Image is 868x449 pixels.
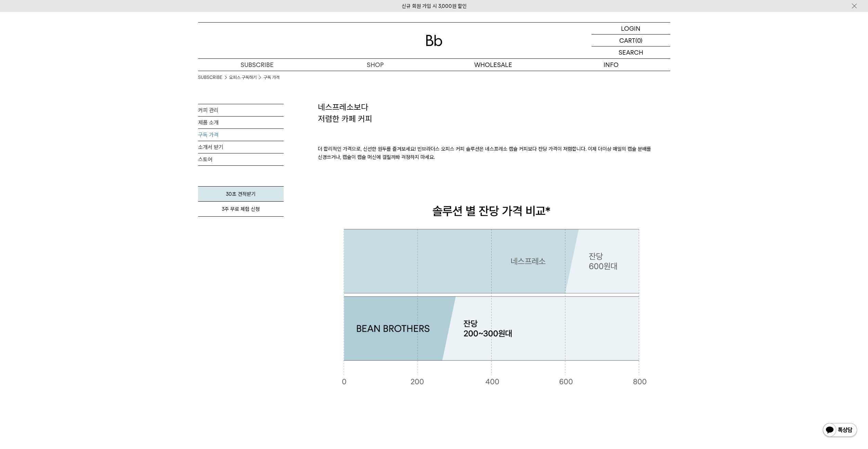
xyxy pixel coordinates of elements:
a: SHOP [316,59,434,71]
p: 더 합리적인 가격으로, 신선한 원두를 즐겨보세요! 빈브라더스 오피스 커피 솔루션은 네스프레소 캡슐 커피보다 잔당 가격이 저렴합니다. 이제 더이상 매일의 캡슐 분배를 신경쓰거나... [318,124,670,182]
a: 30초 견적받기 [198,186,284,202]
p: SEARCH [619,46,643,58]
a: 커피 관리 [198,104,284,116]
a: 스토어 [198,153,284,165]
p: LOGIN [621,23,640,34]
h2: 네스프레소보다 저렴한 카페 커피 [318,101,670,124]
a: 3주 무료 체험 신청 [198,202,284,217]
img: 카카오톡 채널 1:1 채팅 버튼 [822,422,858,439]
a: SUBSCRIBE [198,74,222,81]
p: (0) [635,35,643,46]
a: 소개서 받기 [198,141,284,153]
a: 신규 회원 가입 시 3,000원 할인 [402,3,467,9]
a: SUBSCRIBE [198,59,316,71]
a: 오피스 구독하기 [229,74,257,81]
a: CART (0) [592,35,670,46]
img: 구독 가격 상세 설명 [318,182,670,408]
a: LOGIN [592,23,670,35]
p: INFO [552,59,670,71]
p: WHOLESALE [434,59,552,71]
a: 제품 소개 [198,117,284,128]
img: 로고 [426,35,442,46]
a: 구독 가격 [198,129,284,141]
p: CART [619,35,635,46]
a: 구독 가격 [263,74,280,81]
